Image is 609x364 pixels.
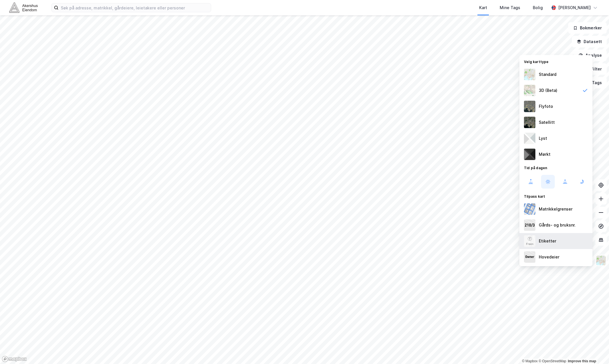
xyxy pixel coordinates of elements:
div: Flyfoto [539,103,553,110]
div: Kontrollprogram for chat [580,337,609,364]
div: Mørkt [539,151,550,158]
img: Z [524,85,535,96]
a: Mapbox homepage [2,356,27,362]
div: Lyst [539,135,547,142]
img: Z [524,235,535,247]
div: [PERSON_NAME] [558,4,591,11]
button: Tags [580,77,607,88]
img: luj3wr1y2y3+OchiMxRmMxRlscgabnMEmZ7DJGWxyBpucwSZnsMkZbHIGm5zBJmewyRlscgabnMEmZ7DJGWxyBpucwSZnsMkZ... [524,133,535,144]
a: OpenStreetMap [539,359,566,363]
img: akershus-eiendom-logo.9091f326c980b4bce74ccdd9f866810c.svg [9,3,38,13]
button: Filter [579,63,607,75]
div: Etiketter [539,238,556,244]
div: Standard [539,71,556,78]
div: Velg karttype [519,56,592,66]
div: 3D (Beta) [539,87,557,94]
div: Hovedeier [539,254,559,260]
img: Z [524,69,535,80]
img: cadastreKeys.547ab17ec502f5a4ef2b.jpeg [524,219,535,231]
div: Tid på dagen [519,162,592,173]
img: Z [596,255,606,266]
button: Datasett [572,36,607,47]
div: Tilpass kart [519,191,592,201]
div: Bolig [533,4,543,11]
a: Improve this map [568,359,596,363]
div: Gårds- og bruksnr. [539,222,576,228]
button: Analyse [574,50,607,61]
img: cadastreBorders.cfe08de4b5ddd52a10de.jpeg [524,203,535,215]
div: Kart [479,4,487,11]
button: Bokmerker [568,22,607,34]
a: Mapbox [522,359,538,363]
div: Matrikkelgrenser [539,206,572,213]
div: Satellitt [539,119,555,126]
img: nCdM7BzjoCAAAAAElFTkSuQmCC [524,149,535,160]
img: 9k= [524,117,535,128]
img: Z [524,101,535,112]
input: Søk på adresse, matrikkel, gårdeiere, leietakere eller personer [59,3,211,12]
iframe: Chat Widget [580,337,609,364]
img: majorOwner.b5e170eddb5c04bfeeff.jpeg [524,251,535,263]
div: Mine Tags [500,4,520,11]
